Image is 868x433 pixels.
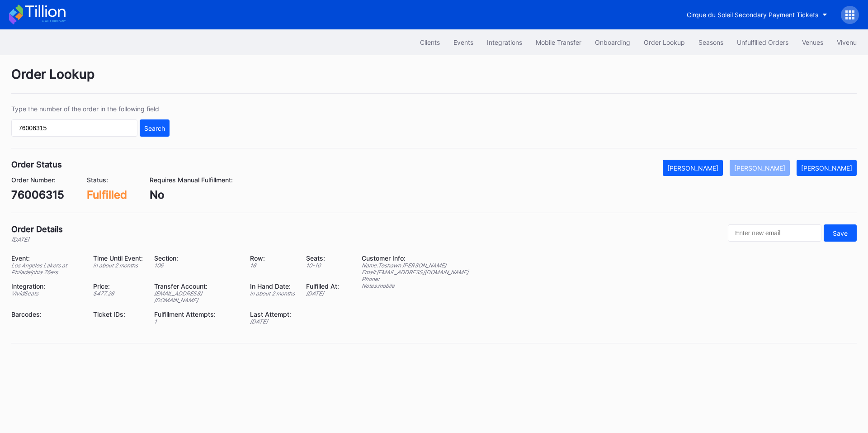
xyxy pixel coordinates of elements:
div: 76006315 [11,188,64,201]
div: Unfulfilled Orders [737,38,788,46]
div: Order Lookup [11,67,857,94]
div: Email: [EMAIL_ADDRESS][DOMAIN_NAME] [362,269,468,276]
div: Time Until Event: [93,254,143,262]
div: Clients [420,38,440,46]
div: [PERSON_NAME] [734,164,785,172]
button: Events [447,34,480,51]
div: Vivenu [837,38,857,46]
div: [DATE] [250,318,295,325]
div: Integration: [11,282,82,290]
div: Notes: mobile [362,282,468,289]
div: 1 [154,318,239,325]
button: Vivenu [830,34,863,51]
div: No [150,188,233,201]
div: 106 [154,262,239,269]
div: Events [453,38,473,46]
div: Fulfilled At: [306,282,339,290]
button: Onboarding [588,34,637,51]
div: Cirque du Soleil Secondary Payment Tickets [687,11,818,19]
div: 16 [250,262,295,269]
div: Ticket IDs: [93,310,143,318]
div: In Hand Date: [250,282,295,290]
div: Los Angeles Lakers at Philadelphia 76ers [11,262,82,276]
div: Row: [250,254,295,262]
button: [PERSON_NAME] [730,160,790,176]
button: Cirque du Soleil Secondary Payment Tickets [680,6,834,23]
div: in about 2 months [93,262,143,269]
div: Save [833,229,848,237]
button: Integrations [480,34,529,51]
div: Phone: [362,276,468,282]
div: in about 2 months [250,290,295,297]
div: Integrations [487,38,522,46]
div: Section: [154,254,239,262]
input: GT59662 [11,119,137,137]
div: Status: [87,176,127,184]
div: Mobile Transfer [536,38,581,46]
div: VividSeats [11,290,82,297]
button: Mobile Transfer [529,34,588,51]
div: Onboarding [595,38,630,46]
div: Type the number of the order in the following field [11,105,170,113]
div: Search [144,124,165,132]
button: Order Lookup [637,34,692,51]
div: Barcodes: [11,310,82,318]
div: Order Lookup [644,38,685,46]
div: Seats: [306,254,339,262]
div: $ 477.26 [93,290,143,297]
div: Order Number: [11,176,64,184]
div: Seasons [698,38,723,46]
div: [PERSON_NAME] [667,164,718,172]
button: [PERSON_NAME] [797,160,857,176]
div: Customer Info: [362,254,468,262]
div: Order Status [11,160,62,169]
div: Last Attempt: [250,310,295,318]
div: Requires Manual Fulfillment: [150,176,233,184]
div: Venues [802,38,823,46]
button: Seasons [692,34,730,51]
div: Event: [11,254,82,262]
div: 10 - 10 [306,262,339,269]
div: [DATE] [306,290,339,297]
div: [EMAIL_ADDRESS][DOMAIN_NAME] [154,290,239,304]
button: Unfulfilled Orders [730,34,795,51]
div: Order Details [11,224,63,234]
div: Transfer Account: [154,282,239,290]
div: Fulfilled [87,188,127,201]
button: Save [824,224,857,242]
div: Name: Teshawn [PERSON_NAME] [362,262,468,269]
div: Price: [93,282,143,290]
button: [PERSON_NAME] [663,160,723,176]
button: Clients [413,34,447,51]
div: [PERSON_NAME] [801,164,852,172]
div: [DATE] [11,236,63,243]
input: Enter new email [728,224,821,242]
button: Venues [795,34,830,51]
button: Search [140,119,170,137]
div: Fulfillment Attempts: [154,310,239,318]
